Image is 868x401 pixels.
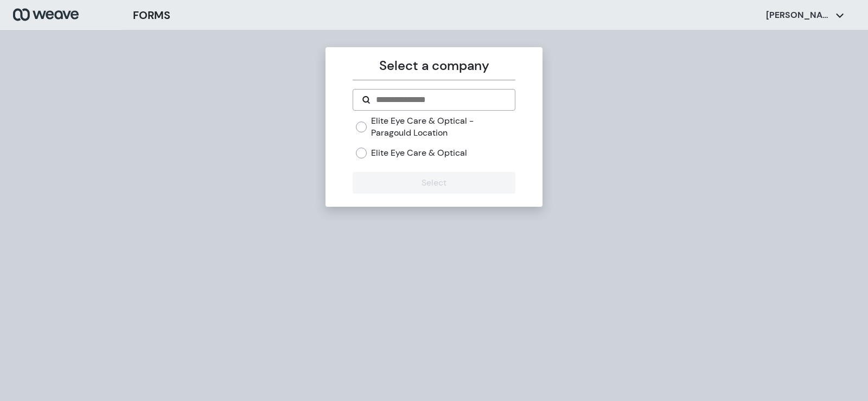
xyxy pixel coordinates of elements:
[766,9,831,21] p: [PERSON_NAME]
[371,115,515,138] label: Elite Eye Care & Optical - Paragould Location
[375,93,506,106] input: Search
[353,56,515,75] p: Select a company
[133,7,170,23] h3: FORMS
[353,172,515,194] button: Select
[371,147,467,159] label: Elite Eye Care & Optical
